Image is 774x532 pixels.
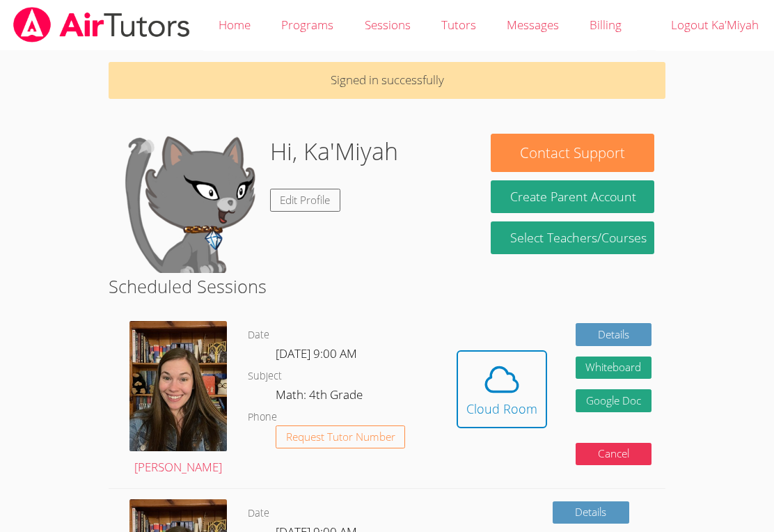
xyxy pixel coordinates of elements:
[286,432,395,442] span: Request Tutor Number
[491,221,654,254] a: Select Teachers/Courses
[576,443,652,466] button: Cancel
[491,180,654,213] button: Create Parent Account
[576,389,652,412] a: Google Doc
[491,134,654,172] button: Contact Support
[457,350,547,428] button: Cloud Room
[276,425,406,448] button: Request Tutor Number
[248,327,269,344] dt: Date
[12,7,191,42] img: airtutors_banner-c4298cdbf04f3fff15de1276eac7730deb9818008684d7c2e4769d2f7ddbe033.png
[129,321,227,451] img: avatar.png
[270,189,341,212] a: Edit Profile
[120,134,259,273] img: default.png
[248,505,269,522] dt: Date
[248,409,277,426] dt: Phone
[129,321,227,478] a: [PERSON_NAME]
[553,501,629,524] a: Details
[576,323,652,346] a: Details
[109,273,666,299] h2: Scheduled Sessions
[576,357,652,380] button: Whiteboard
[466,399,537,418] div: Cloud Room
[248,368,282,385] dt: Subject
[507,17,559,33] span: Messages
[276,345,357,361] span: [DATE] 9:00 AM
[270,134,398,169] h1: Hi, Ka'Miyah
[109,62,666,99] p: Signed in successfully
[276,385,365,409] dd: Math: 4th Grade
